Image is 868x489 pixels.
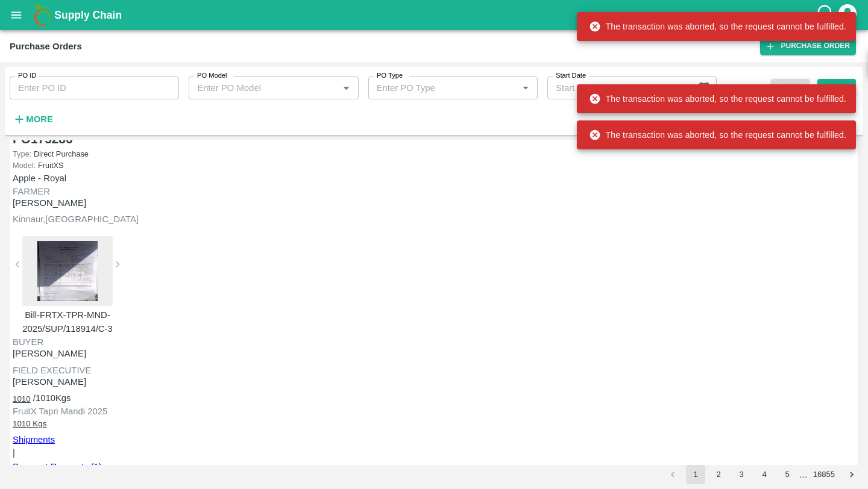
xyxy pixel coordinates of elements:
[197,71,227,81] label: PO Model
[10,109,56,129] button: More
[13,196,855,210] p: [PERSON_NAME]
[2,1,30,29] button: open drawer
[26,114,53,124] strong: More
[372,80,514,96] input: Enter PO Type
[589,124,847,146] div: The transaction was aborted, so the request cannot be fulfilled.
[13,337,43,347] span: buyer
[377,71,403,81] label: PO Type
[13,419,46,428] button: 1010 Kgs
[778,465,797,484] button: Go to page 5
[13,406,107,416] span: FruitX Tapri Mandi 2025
[13,347,855,360] p: [PERSON_NAME]
[13,391,855,405] p: / 1010 Kgs
[547,76,688,99] input: Start Date
[816,4,837,26] div: customer-support
[589,16,847,37] div: The transaction was aborted, so the request cannot be fulfilled.
[799,468,808,481] div: …
[13,160,855,171] p: FruitXS
[192,80,335,96] input: Enter PO Model
[755,465,774,484] button: Go to page 4
[10,39,82,54] div: Purchase Orders
[13,214,139,224] span: Kinnaur , [GEOGRAPHIC_DATA]
[810,465,838,484] button: Go to page 16855
[13,172,855,185] p: Apple - Royal
[13,161,36,170] span: Model:
[30,3,54,27] img: logo
[13,462,102,472] a: Payment Requests (1)
[589,88,847,110] div: The transaction was aborted, so the request cannot be fulfilled.
[18,71,36,81] label: PO ID
[13,435,55,444] a: Shipments
[54,7,816,23] a: Supply Chain
[518,80,533,96] button: Open
[686,465,705,484] button: page 1
[13,149,31,158] span: Type:
[709,465,728,484] button: Go to page 2
[13,375,855,388] p: [PERSON_NAME]
[13,366,91,375] span: field executive
[13,148,855,160] p: Direct Purchase
[10,76,179,99] input: Enter PO ID
[556,71,586,81] label: Start Date
[837,2,858,28] div: account of current user
[842,465,861,484] button: Go to next page
[13,446,855,459] div: |
[54,9,122,21] b: Supply Chain
[732,465,751,484] button: Go to page 3
[13,187,50,196] span: Farmer
[338,80,354,96] button: Open
[13,394,31,403] button: 1010
[22,308,113,335] p: Bill-FRTX-TPR-MND-2025/SUP/118914/C-3
[661,465,863,484] nav: pagination navigation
